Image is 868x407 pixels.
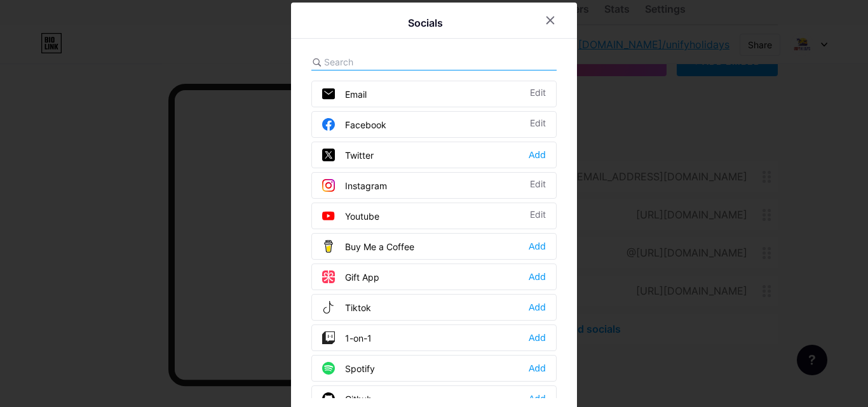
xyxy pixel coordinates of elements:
[322,331,372,344] div: 1-on-1
[324,55,465,69] input: Search
[322,392,372,405] div: Github
[530,179,546,192] div: Edit
[530,88,546,100] div: Edit
[322,270,379,283] div: Gift App
[529,149,546,161] div: Add
[322,301,371,314] div: Tiktok
[529,240,546,253] div: Add
[529,331,546,344] div: Add
[529,392,546,405] div: Add
[322,118,386,131] div: Facebook
[322,88,367,100] div: Email
[408,15,443,30] div: Socials
[322,240,414,253] div: Buy Me a Coffee
[529,270,546,283] div: Add
[322,149,374,161] div: Twitter
[529,301,546,314] div: Add
[322,179,387,192] div: Instagram
[322,362,375,375] div: Spotify
[530,118,546,131] div: Edit
[530,210,546,222] div: Edit
[322,210,379,222] div: Youtube
[529,362,546,375] div: Add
